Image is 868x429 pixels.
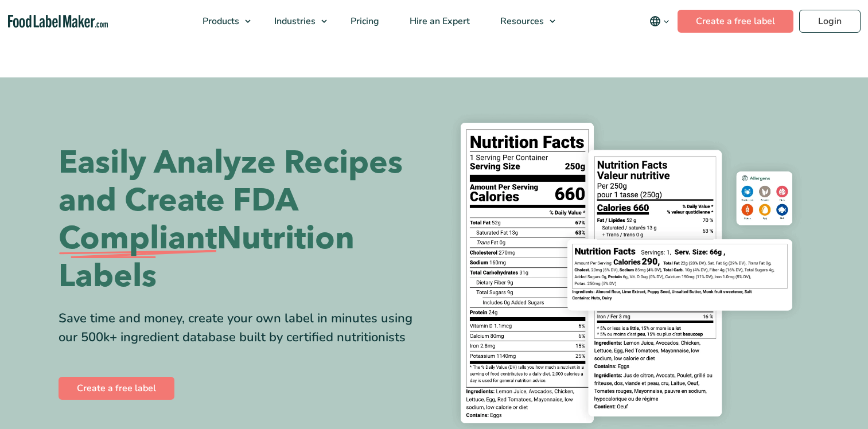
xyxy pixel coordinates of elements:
[59,377,174,400] a: Create a free label
[497,15,545,28] span: Resources
[347,15,380,28] span: Pricing
[59,309,426,347] div: Save time and money, create your own label in minutes using our 500k+ ingredient database built b...
[406,15,471,28] span: Hire an Expert
[199,15,240,28] span: Products
[271,15,317,28] span: Industries
[799,10,861,33] a: Login
[678,10,793,33] a: Create a free label
[59,144,426,295] h1: Easily Analyze Recipes and Create FDA Nutrition Labels
[59,220,217,258] span: Compliant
